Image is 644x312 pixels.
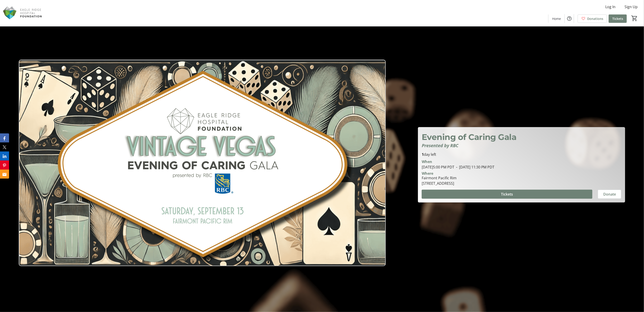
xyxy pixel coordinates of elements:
span: Evening of Caring Gala [422,132,517,142]
a: Home [548,14,565,23]
span: Tickets [501,191,513,197]
button: Cart [630,14,639,22]
img: Campaign CTA Media Photo [19,60,386,266]
span: Donate [603,191,616,197]
em: Presented by RBC [422,142,458,149]
p: day left [422,152,621,157]
span: Tickets [612,16,623,21]
div: When [422,159,432,164]
div: Where [422,172,433,175]
div: Fairmont Pacific Rim [422,175,457,181]
span: Home [552,16,561,21]
button: Help [565,14,574,23]
button: Tickets [422,190,592,199]
a: Tickets [609,14,627,23]
span: [DATE] 5:00 PM PDT [422,165,454,170]
span: Sign Up [625,4,638,9]
div: [STREET_ADDRESS] [422,181,457,186]
span: - [454,165,459,170]
img: Eagle Ridge Hospital Foundation's Logo [3,2,43,24]
span: 1 [422,152,424,157]
button: Donate [598,190,621,199]
a: Donations [578,14,607,23]
span: [DATE] 11:30 PM PDT [454,165,495,170]
span: Log In [605,4,615,9]
button: Sign Up [621,3,641,10]
span: Donations [587,16,603,21]
button: Log In [602,3,619,10]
